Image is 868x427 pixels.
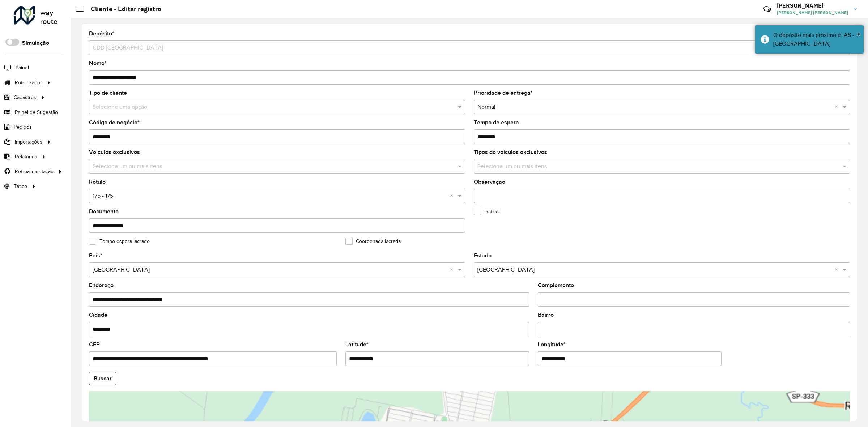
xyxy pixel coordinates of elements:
[450,192,456,200] span: Clear all
[835,103,841,111] span: Clear all
[474,178,505,186] label: Observação
[89,238,150,245] label: Tempo espera lacrado
[14,183,27,190] span: Tático
[773,31,858,48] div: O depósito mais próximo é: AS - [GEOGRAPHIC_DATA]
[89,340,100,349] label: CEP
[89,207,119,216] label: Documento
[538,311,554,319] label: Bairro
[22,39,49,47] label: Simulação
[759,1,775,17] a: Contato Rápido
[345,238,401,245] label: Coordenada lacrada
[15,79,42,86] span: Roteirizador
[474,208,499,215] label: Inativo
[14,123,32,131] span: Pedidos
[84,5,161,13] h2: Cliente - Editar registro
[89,148,140,157] label: Veículos exclusivos
[89,251,102,260] label: País
[89,59,107,68] label: Nome
[835,265,841,274] span: Clear all
[15,168,54,175] span: Retroalimentação
[474,89,533,97] label: Prioridade de entrega
[89,118,140,127] label: Código de negócio
[857,30,860,38] span: ×
[345,340,369,349] label: Latitude
[89,281,114,290] label: Endereço
[15,108,58,116] span: Painel de Sugestão
[15,138,42,146] span: Importações
[474,148,547,157] label: Tipos de veículos exclusivos
[857,29,860,39] button: Close
[450,265,456,274] span: Clear all
[777,9,848,16] span: [PERSON_NAME] [PERSON_NAME]
[89,372,116,385] button: Buscar
[15,153,37,161] span: Relatórios
[89,89,127,97] label: Tipo de cliente
[16,64,29,72] span: Painel
[777,2,848,9] h3: [PERSON_NAME]
[538,281,574,290] label: Complemento
[474,118,519,127] label: Tempo de espera
[14,94,36,101] span: Cadastros
[538,340,566,349] label: Longitude
[89,29,114,38] label: Depósito
[474,251,492,260] label: Estado
[89,178,106,186] label: Rótulo
[89,311,107,319] label: Cidade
